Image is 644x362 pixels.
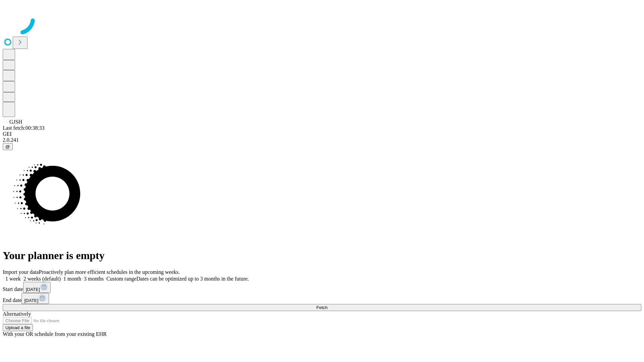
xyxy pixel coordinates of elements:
[137,276,249,282] span: Dates can be optimized up to 3 months in the future.
[24,298,38,303] span: [DATE]
[9,119,22,125] span: GJSH
[3,131,641,137] div: GEI
[23,276,61,282] span: 2 weeks (default)
[3,143,13,150] button: @
[316,305,327,310] span: Fetch
[39,269,180,275] span: Proactively plan more efficient schedules in the upcoming weeks.
[3,311,31,317] span: Alternatively
[63,276,81,282] span: 1 month
[5,144,10,149] span: @
[106,276,136,282] span: Custom range
[3,324,33,331] button: Upload a file
[3,282,641,293] div: Start date
[3,293,641,304] div: End date
[23,282,51,293] button: [DATE]
[3,269,39,275] span: Import your data
[3,125,45,131] span: Last fetch: 00:38:33
[21,293,49,304] button: [DATE]
[3,249,641,262] h1: Your planner is empty
[84,276,104,282] span: 3 months
[3,304,641,311] button: Fetch
[5,276,21,282] span: 1 week
[3,137,641,143] div: 2.0.241
[3,331,107,337] span: With your OR schedule from your existing EHR
[26,287,40,292] span: [DATE]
